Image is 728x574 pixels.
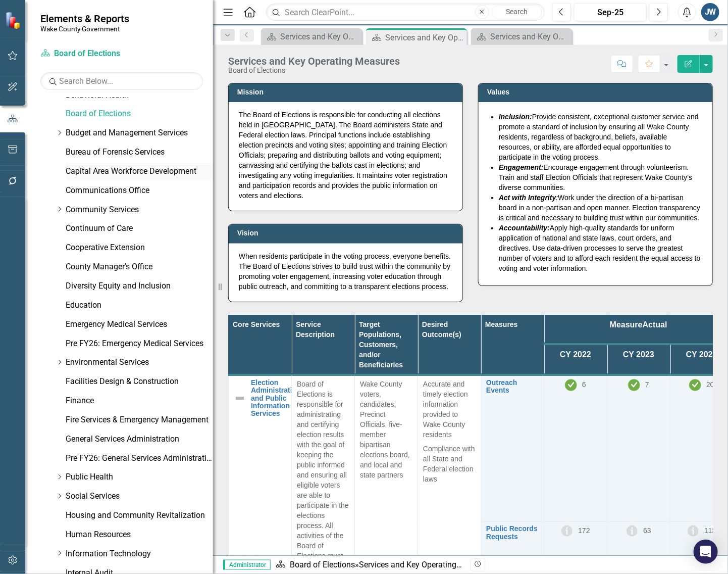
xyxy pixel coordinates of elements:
[66,338,213,350] a: Pre FY26: Emergency Medical Services
[628,379,640,391] img: On Track
[687,525,699,537] img: Information Only
[385,31,464,44] div: Services and Key Operating Measures
[40,72,203,90] input: Search Below...
[66,395,213,407] a: Finance
[689,379,701,391] img: On Track
[40,25,129,33] small: Wake County Government
[423,379,476,442] p: Accurate and timely election information provided to Wake County residents
[280,30,359,43] div: Services and Key Operating Measures
[228,56,400,67] div: Services and Key Operating Measures
[66,471,213,483] a: Public Health
[582,380,586,388] span: 6
[66,319,213,330] a: Emergency Medical Services
[490,30,569,43] div: Services and Key Operating Measures
[66,261,213,273] a: County Manager's Office
[499,224,550,232] em: Accountability:
[40,48,167,60] a: Board of Elections
[561,525,573,537] img: Information Only
[66,357,213,368] a: Environmental Services
[499,113,532,121] em: Inclusion:
[423,442,476,484] p: Compliance with all State and Federal election laws
[276,559,463,571] div: »
[66,453,213,464] a: Pre FY26: General Services Administration
[5,11,23,29] img: ClearPoint Strategy
[481,375,544,522] td: Double-Click to Edit Right Click for Context Menu
[360,379,412,480] p: Wake County voters, candidates, Precinct Officials, five- member bipartisan elections board, and ...
[499,162,702,193] li: Encourage engagement through volunteerism. Train and staff Election Officials that represent Wake...
[66,510,213,521] a: Housing and Community Revitalization
[66,376,213,388] a: Facilities Design & Construction
[237,88,457,96] h3: Mission
[66,108,213,120] a: Board of Elections
[239,111,447,200] span: The Board of Elections is responsible for conducting all elections held in [GEOGRAPHIC_DATA]. The...
[704,527,716,535] span: 113
[578,527,590,535] span: 172
[359,560,493,569] div: Services and Key Operating Measures
[239,252,451,291] span: When residents participate in the voting process, everyone benefits. The Board of Elections striv...
[66,434,213,445] a: General Services Administration
[228,67,400,74] div: Board of Elections
[492,5,542,19] button: Search
[565,379,577,391] img: On Track
[487,88,707,96] h3: Values
[556,194,558,202] em: :
[474,30,569,43] a: Services and Key Operating Measures
[574,3,647,21] button: Sep-25
[499,194,556,202] em: Act with Integrity
[694,540,718,564] div: Open Intercom Messenger
[499,163,544,171] em: Engagement:
[486,379,539,395] a: Outreach Events
[626,525,638,537] img: Information Only
[643,527,651,535] span: 63
[40,13,129,25] span: Elements & Reports
[486,525,539,541] a: Public Records Requests
[266,4,545,21] input: Search ClearPoint...
[578,7,643,19] div: Sep-25
[66,185,213,197] a: Communications Office
[506,8,528,16] span: Search
[264,30,359,43] a: Services and Key Operating Measures
[66,166,213,177] a: Capital Area Workforce Development
[499,112,702,162] li: Provide consistent, exceptional customer service and promote a standard of inclusion by ensuring ...
[223,560,271,570] span: Administrator
[66,280,213,292] a: Diversity Equity and Inclusion
[66,223,213,234] a: Continuum of Care
[66,414,213,426] a: Fire Services & Emergency Management
[499,193,702,223] li: Work under the direction of a bi-partisan board in a non-partisan and open manner. Election trans...
[66,127,213,139] a: Budget and Management Services
[66,242,213,254] a: Cooperative Extension
[701,3,719,21] button: JW
[66,204,213,216] a: Community Services
[66,529,213,541] a: Human Resources
[499,223,702,273] li: Apply high-quality standards for uniform application of national and state laws, court orders, an...
[66,147,213,158] a: Bureau of Forensic Services
[66,491,213,502] a: Social Services
[234,392,246,404] img: Not Defined
[706,380,714,388] span: 20
[251,379,301,418] a: Election Administration and Public Information Services
[290,560,355,569] a: Board of Elections
[237,229,457,237] h3: Vision
[66,300,213,311] a: Education
[66,548,213,560] a: Information Technology
[645,380,649,388] span: 7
